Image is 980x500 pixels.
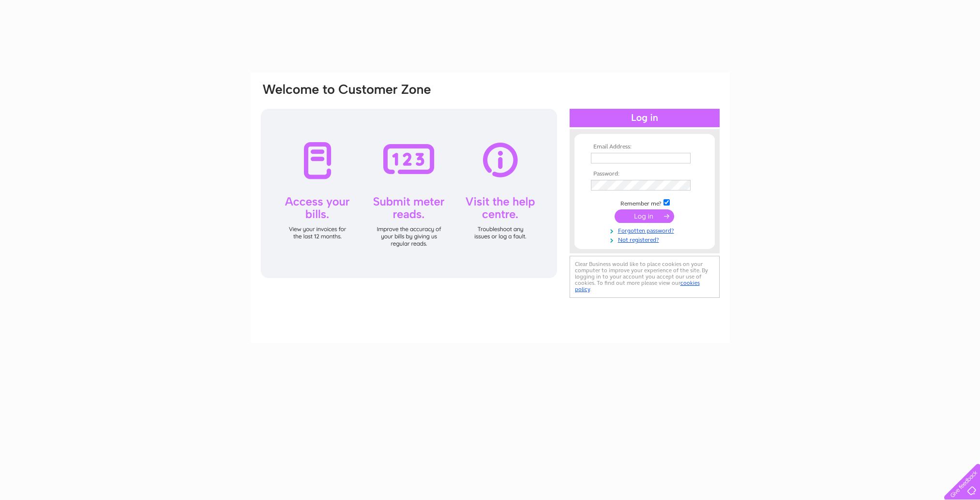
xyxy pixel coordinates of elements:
th: Email Address: [588,144,701,150]
a: Not registered? [591,235,701,244]
th: Password: [588,171,701,177]
div: Clear Business would like to place cookies on your computer to improve your experience of the sit... [570,256,720,298]
input: Submit [615,209,674,223]
a: Forgotten password? [591,225,701,235]
a: cookies policy [575,279,700,293]
td: Remember me? [588,198,701,207]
